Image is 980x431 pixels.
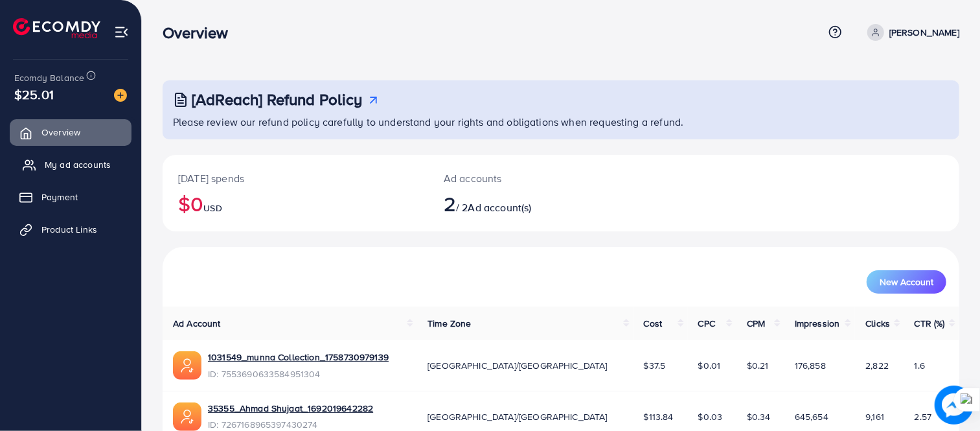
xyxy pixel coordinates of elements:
[698,359,721,372] span: $0.01
[45,158,111,171] span: My ad accounts
[173,114,952,130] p: Please review our refund policy carefully to understand your rights and obligations when requesti...
[10,119,131,145] a: Overview
[915,359,925,372] span: 1.6
[208,367,389,380] span: ID: 7553690633584951304
[178,170,413,186] p: [DATE] spends
[915,410,932,423] span: 2.57
[427,317,471,330] span: Time Zone
[867,270,946,294] button: New Account
[192,90,363,109] h3: [AdReach] Refund Policy
[795,359,826,372] span: 176,858
[747,317,765,330] span: CPM
[747,359,769,372] span: $0.21
[13,18,100,38] img: logo
[865,410,884,423] span: 9,161
[444,189,456,218] span: 2
[10,184,131,210] a: Payment
[208,402,373,415] a: 35355_Ahmad Shujaat_1692019642282
[173,402,201,431] img: ic-ads-acc.e4c84228.svg
[41,191,78,204] span: Payment
[163,23,238,42] h3: Overview
[173,317,221,330] span: Ad Account
[203,202,222,215] span: USD
[173,351,201,380] img: ic-ads-acc.e4c84228.svg
[427,359,608,372] span: [GEOGRAPHIC_DATA]/[GEOGRAPHIC_DATA]
[698,410,723,423] span: $0.03
[862,24,959,41] a: [PERSON_NAME]
[889,25,959,40] p: [PERSON_NAME]
[865,359,889,372] span: 2,822
[795,410,828,423] span: 645,654
[865,317,890,330] span: Clicks
[795,317,840,330] span: Impression
[747,410,771,423] span: $0.34
[644,359,666,372] span: $37.5
[880,277,933,286] span: New Account
[14,85,54,104] span: $25.01
[41,126,80,139] span: Overview
[208,418,373,431] span: ID: 7267168965397430274
[444,191,612,216] h2: / 2
[41,223,97,236] span: Product Links
[10,152,131,178] a: My ad accounts
[468,200,532,215] span: Ad account(s)
[114,89,127,102] img: image
[208,351,389,364] a: 1031549_munna Collection_1758730979139
[444,170,612,186] p: Ad accounts
[935,386,974,425] img: image
[698,317,715,330] span: CPC
[644,410,674,423] span: $113.84
[14,71,84,84] span: Ecomdy Balance
[427,410,608,423] span: [GEOGRAPHIC_DATA]/[GEOGRAPHIC_DATA]
[114,25,129,40] img: menu
[10,216,131,242] a: Product Links
[644,317,663,330] span: Cost
[178,191,413,216] h2: $0
[915,317,945,330] span: CTR (%)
